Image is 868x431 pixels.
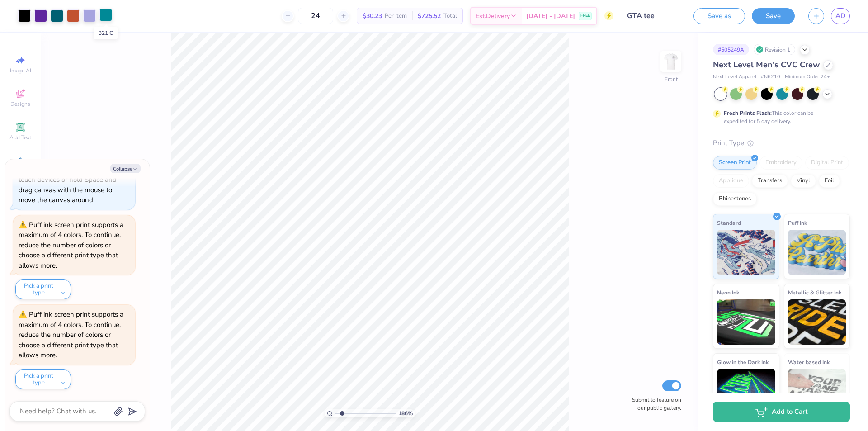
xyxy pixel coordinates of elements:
div: Foil [819,174,840,188]
span: Designs [10,100,30,108]
span: Water based Ink [788,357,830,367]
button: Pick a print type [15,369,71,389]
img: Glow in the Dark Ink [717,369,775,414]
img: Standard [717,230,775,275]
span: Puff Ink [788,218,807,227]
span: Minimum Order: 24 + [785,73,830,81]
span: Total [443,11,457,21]
span: Next Level Apparel [713,73,756,81]
div: # 505249A [713,44,749,55]
span: Metallic & Glitter Ink [788,288,841,297]
div: 321 C [94,27,118,39]
span: Neon Ink [717,288,739,297]
div: Embroidery [759,156,802,170]
span: Image AI [10,67,31,74]
input: – – [298,8,333,24]
button: Save as [693,8,745,24]
div: Puff ink screen print supports a maximum of 4 colors. To continue, reduce the number of colors or... [19,220,123,270]
span: 186 % [398,409,413,417]
div: Transfers [752,174,788,188]
div: Digital Print [805,156,849,170]
span: Next Level Men's CVC Crew [713,59,820,70]
a: AD [831,8,850,24]
div: Vinyl [791,174,816,188]
span: FREE [580,13,590,19]
span: # N6210 [761,73,780,81]
span: Add Text [9,134,31,141]
span: Glow in the Dark Ink [717,357,769,367]
img: Metallic & Glitter Ink [788,299,846,345]
span: $725.52 [418,11,441,21]
img: Puff Ink [788,230,846,275]
div: This color can be expedited for 5 day delivery. [724,109,835,125]
div: Front [665,75,678,83]
label: Submit to feature on our public gallery. [627,396,681,412]
span: Est. Delivery [476,11,510,21]
button: Add to Cart [713,402,850,422]
span: Standard [717,218,741,227]
div: Applique [713,174,749,188]
input: Untitled Design [620,7,687,25]
div: Screen Print [713,156,757,170]
div: Rhinestones [713,192,757,206]
button: Collapse [110,164,141,173]
img: Front [662,52,680,71]
div: Revision 1 [754,44,795,55]
span: Per Item [385,11,407,21]
span: AD [835,11,845,21]
img: Water based Ink [788,369,846,414]
strong: Fresh Prints Flash: [724,109,772,117]
button: Save [752,8,795,24]
div: Print Type [713,138,850,148]
span: $30.23 [363,11,382,21]
span: [DATE] - [DATE] [526,11,575,21]
button: Pick a print type [15,279,71,299]
img: Neon Ink [717,299,775,345]
div: Puff ink screen print supports a maximum of 4 colors. To continue, reduce the number of colors or... [19,310,123,360]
